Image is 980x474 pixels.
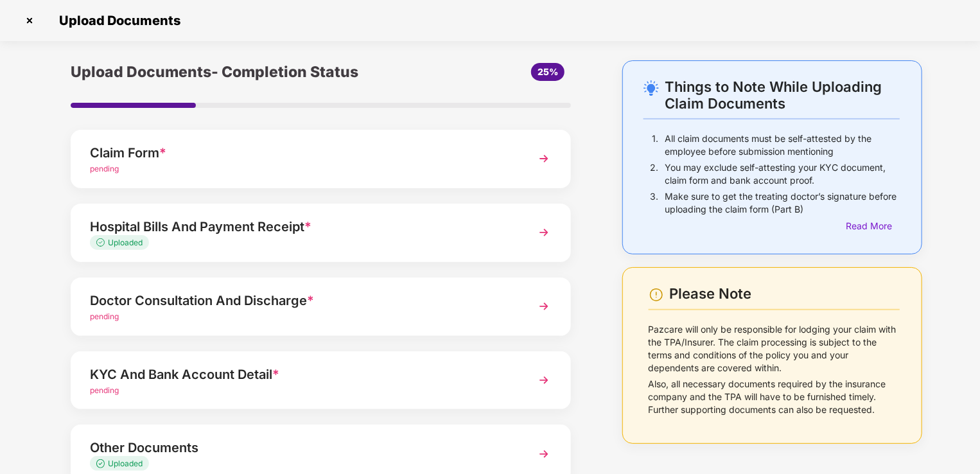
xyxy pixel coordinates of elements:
div: Hospital Bills And Payment Receipt [90,216,513,237]
span: pending [90,312,119,321]
span: Uploaded [108,459,143,468]
img: svg+xml;base64,PHN2ZyBpZD0iV2FybmluZ18tXzI0eDI0IiBkYXRhLW5hbWU9Ildhcm5pbmcgLSAyNHgyNCIgeG1sbnM9Im... [649,287,664,303]
img: svg+xml;base64,PHN2ZyBpZD0iTmV4dCIgeG1sbnM9Imh0dHA6Ly93d3cudzMub3JnLzIwMDAvc3ZnIiB3aWR0aD0iMzYiIG... [532,147,556,170]
div: Read More [846,219,900,233]
div: KYC And Bank Account Detail [90,364,513,385]
img: svg+xml;base64,PHN2ZyBpZD0iTmV4dCIgeG1sbnM9Imh0dHA6Ly93d3cudzMub3JnLzIwMDAvc3ZnIiB3aWR0aD0iMzYiIG... [532,369,556,392]
div: Claim Form [90,143,513,163]
span: Upload Documents [46,13,187,28]
img: svg+xml;base64,PHN2ZyBpZD0iQ3Jvc3MtMzJ4MzIiIHhtbG5zPSJodHRwOi8vd3d3LnczLm9yZy8yMDAwL3N2ZyIgd2lkdG... [19,10,40,31]
span: pending [90,164,119,173]
p: 2. [650,161,658,187]
img: svg+xml;base64,PHN2ZyB4bWxucz0iaHR0cDovL3d3dy53My5vcmcvMjAwMC9zdmciIHdpZHRoPSIxMy4zMzMiIGhlaWdodD... [96,238,108,247]
div: Please Note [669,285,900,303]
img: svg+xml;base64,PHN2ZyBpZD0iTmV4dCIgeG1sbnM9Imh0dHA6Ly93d3cudzMub3JnLzIwMDAvc3ZnIiB3aWR0aD0iMzYiIG... [532,443,556,466]
img: svg+xml;base64,PHN2ZyB4bWxucz0iaHR0cDovL3d3dy53My5vcmcvMjAwMC9zdmciIHdpZHRoPSIxMy4zMzMiIGhlaWdodD... [96,459,108,468]
p: Make sure to get the treating doctor’s signature before uploading the claim form (Part B) [665,190,900,216]
img: svg+xml;base64,PHN2ZyBpZD0iTmV4dCIgeG1sbnM9Imh0dHA6Ly93d3cudzMub3JnLzIwMDAvc3ZnIiB3aWR0aD0iMzYiIG... [532,295,556,318]
span: 25% [538,66,558,77]
p: Also, all necessary documents required by the insurance company and the TPA will have to be furni... [649,378,900,416]
div: Things to Note While Uploading Claim Documents [665,78,900,112]
span: Uploaded [108,238,143,247]
img: svg+xml;base64,PHN2ZyBpZD0iTmV4dCIgeG1sbnM9Imh0dHA6Ly93d3cudzMub3JnLzIwMDAvc3ZnIiB3aWR0aD0iMzYiIG... [532,221,556,244]
div: Upload Documents- Completion Status [71,60,404,83]
img: svg+xml;base64,PHN2ZyB4bWxucz0iaHR0cDovL3d3dy53My5vcmcvMjAwMC9zdmciIHdpZHRoPSIyNC4wOTMiIGhlaWdodD... [643,80,659,96]
span: pending [90,385,119,395]
p: Pazcare will only be responsible for lodging your claim with the TPA/Insurer. The claim processin... [649,323,900,374]
div: Doctor Consultation And Discharge [90,290,513,311]
p: 3. [650,190,658,216]
p: 1. [652,132,658,158]
div: Other Documents [90,437,513,458]
p: You may exclude self-attesting your KYC document, claim form and bank account proof. [665,161,900,187]
p: All claim documents must be self-attested by the employee before submission mentioning [665,132,900,158]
